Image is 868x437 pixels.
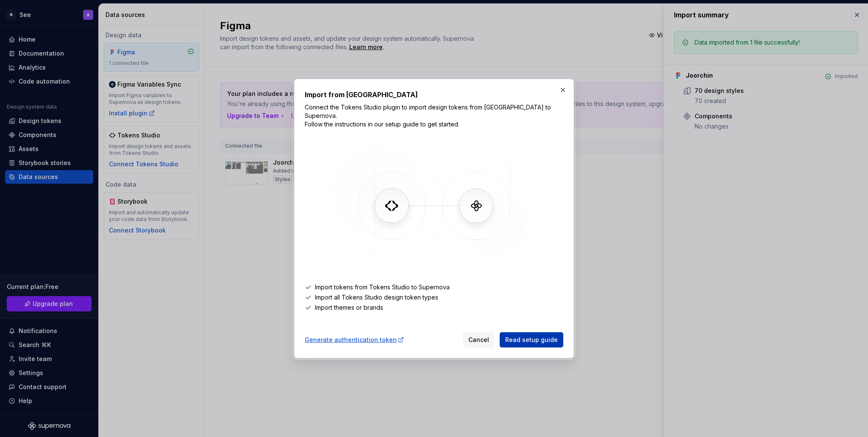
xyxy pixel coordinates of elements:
[500,332,563,347] a: Read setup guide
[305,336,404,344] a: Generate authentication token
[305,90,563,100] h2: Import from [GEOGRAPHIC_DATA]
[505,336,558,344] span: Read setup guide
[305,293,563,302] li: Import all Tokens Studio design token types
[463,332,495,347] button: Cancel
[305,303,563,312] li: Import themes or brands
[468,336,489,344] span: Cancel
[305,283,563,291] li: Import tokens from Tokens Studio to Supernova
[305,103,563,129] p: Connect the Tokens Studio plugin to import design tokens from [GEOGRAPHIC_DATA] to Supernova. Fol...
